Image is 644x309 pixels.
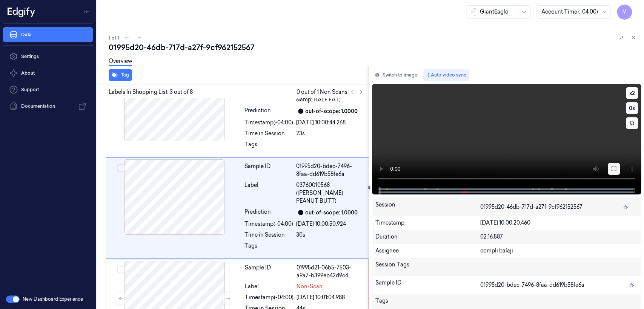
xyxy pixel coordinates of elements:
[296,162,364,178] div: 01995d20-bdec-7496-8faa-dd619b58fe6a
[109,35,119,41] span: 1 of 1
[109,69,132,81] button: Tag
[3,82,93,97] a: Support
[296,220,364,228] div: [DATE] 10:00:50.924
[375,201,480,213] div: Session
[480,247,638,255] div: compli balaji
[480,233,638,241] div: 02:16.587
[244,141,293,153] div: Tags
[245,294,294,301] div: Timestamp (-04:00)
[117,164,124,172] button: Select row
[480,203,583,211] span: 01995d20-46db-717d-a27f-9cf962152567
[375,297,480,309] div: Tags
[375,279,480,291] div: Sample ID
[244,231,293,239] div: Time in Session
[244,119,293,127] div: Timestamp (-04:00)
[480,219,638,227] div: [DATE] 10:00:20.460
[109,42,638,53] div: 01995d20-46db-717d-a27f-9cf962152567
[3,66,93,81] button: About
[109,88,193,96] span: Labels In Shopping List: 3 out of 8
[244,220,293,228] div: Timestamp (-04:00)
[244,107,293,116] div: Prediction
[375,233,480,241] div: Duration
[117,266,125,273] button: Select row
[109,57,132,66] a: Overview
[297,87,366,96] span: 0 out of 1 Non Scans
[375,261,480,273] div: Session Tags
[617,5,632,20] button: V
[423,69,469,81] button: Auto video sync
[244,208,293,217] div: Prediction
[297,294,364,301] div: [DATE] 10:01:04.988
[244,130,293,138] div: Time in Session
[305,107,358,115] div: out-of-scope: 1.0000
[626,102,638,114] button: 0s
[297,283,323,291] span: Non-Scan
[296,231,364,239] div: 30s
[3,27,93,42] a: Data
[305,209,358,217] div: out-of-scope: 1.0000
[245,264,294,280] div: Sample ID
[296,181,364,205] span: 03760010568 ([PERSON_NAME] PEANUT BUTT)
[3,99,93,114] a: Documentation
[296,119,364,127] div: [DATE] 10:00:44.268
[244,162,293,178] div: Sample ID
[244,242,293,254] div: Tags
[244,181,293,205] div: Label
[297,264,364,280] div: 01995d21-06b5-7503-a9a7-b399eb42d9c4
[81,6,93,18] button: Toggle Navigation
[372,69,420,81] button: Switch to image
[375,219,480,227] div: Timestamp
[245,283,294,291] div: Label
[480,281,584,289] span: 01995d20-bdec-7496-8faa-dd619b58fe6a
[3,49,93,64] a: Settings
[375,247,480,255] div: Assignee
[626,87,638,99] button: x2
[296,130,364,138] div: 23s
